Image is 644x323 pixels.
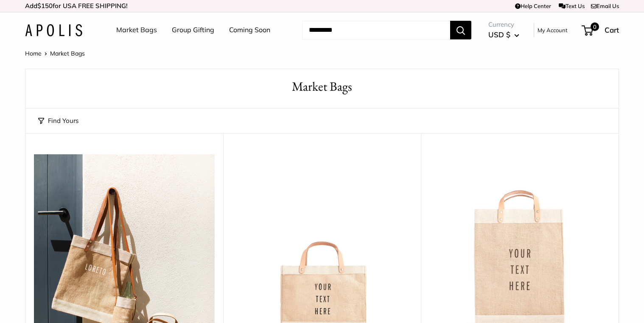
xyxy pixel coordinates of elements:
span: Market Bags [50,50,85,57]
a: 0 Cart [582,23,619,37]
a: Email Us [591,3,619,9]
a: Coming Soon [229,24,270,36]
nav: Breadcrumb [25,48,85,59]
a: Home [25,50,42,57]
span: 0 [591,22,599,31]
img: Apolis [25,24,82,36]
button: Search [450,21,471,39]
span: Currency [488,19,519,31]
span: $150 [37,2,53,10]
a: My Account [538,25,568,35]
span: USD $ [488,30,510,39]
a: Group Gifting [172,24,214,36]
button: Find Yours [38,115,78,127]
a: Text Us [559,3,585,9]
a: Help Center [515,3,551,9]
button: USD $ [488,28,519,42]
input: Search... [302,21,450,39]
h1: Market Bags [38,78,606,96]
a: Market Bags [116,24,157,36]
span: Cart [605,25,619,34]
